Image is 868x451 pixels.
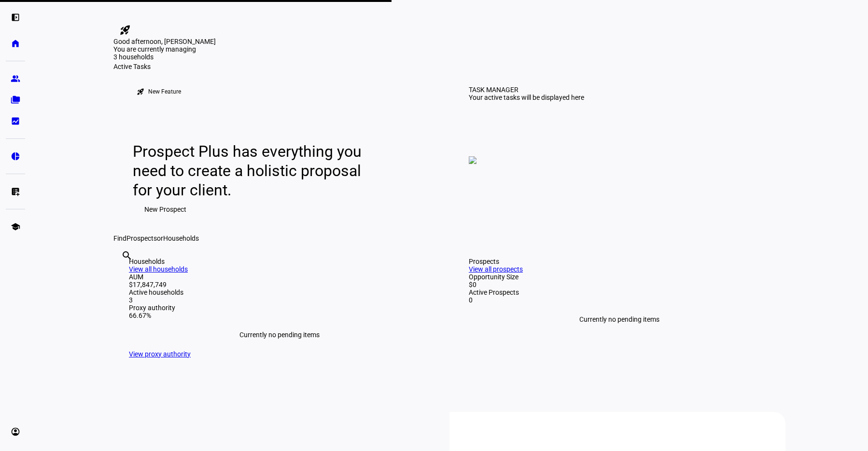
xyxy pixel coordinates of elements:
img: empty-tasks.png [469,156,476,164]
div: New Feature [148,88,181,96]
div: AUM [129,273,430,281]
a: home [6,34,25,53]
eth-mat-symbol: home [11,39,20,48]
div: 3 households [113,53,210,63]
a: folder_copy [6,90,25,109]
div: Prospects [469,258,770,265]
div: Active households [129,288,430,296]
a: bid_landscape [6,111,25,131]
eth-mat-symbol: account_circle [11,427,20,437]
div: Active Prospects [469,288,770,296]
a: group [6,69,25,88]
div: $17,847,749 [129,281,430,288]
div: Find or [113,234,785,242]
eth-mat-symbol: group [11,74,20,83]
a: View proxy authority [129,350,191,358]
span: New Prospect [144,200,186,219]
button: New Prospect [133,200,198,219]
a: View all prospects [469,265,523,273]
div: Active Tasks [113,63,785,70]
div: Households [129,258,430,265]
eth-mat-symbol: list_alt_add [11,187,20,196]
div: Good afternoon, [PERSON_NAME] [113,38,785,45]
a: pie_chart [6,147,25,166]
mat-icon: rocket_launch [137,88,144,96]
eth-mat-symbol: bid_landscape [11,116,20,126]
div: 3 [129,296,430,304]
eth-mat-symbol: pie_chart [11,151,20,161]
div: 66.67% [129,312,430,319]
eth-mat-symbol: folder_copy [11,95,20,105]
div: Opportunity Size [469,273,770,281]
div: TASK MANAGER [469,86,518,94]
div: Your active tasks will be displayed here [469,94,584,101]
input: Enter name of prospect or household [121,263,123,274]
div: $0 [469,281,770,288]
eth-mat-symbol: left_panel_open [11,13,20,22]
mat-icon: search [121,250,133,261]
div: Proxy authority [129,304,430,312]
span: Prospects [126,234,157,242]
div: Prospect Plus has everything you need to create a holistic proposal for your client. [133,142,371,200]
div: Currently no pending items [129,319,430,350]
a: View all households [129,265,188,273]
eth-mat-symbol: school [11,222,20,232]
mat-icon: rocket_launch [119,24,131,36]
div: Currently no pending items [469,304,770,335]
span: You are currently managing [113,45,196,53]
div: 0 [469,296,770,304]
span: Households [163,234,199,242]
